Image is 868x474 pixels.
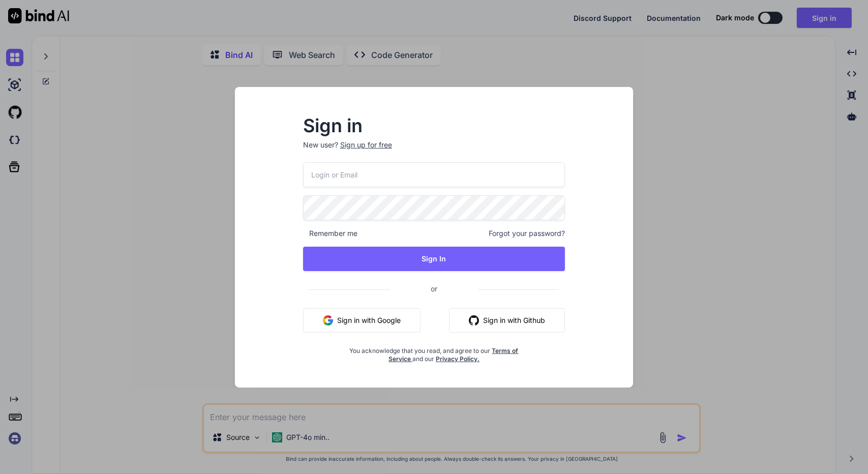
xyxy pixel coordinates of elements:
[489,228,565,239] span: Forgot your password?
[303,117,565,134] h2: Sign in
[340,140,392,150] div: Sign up for free
[469,315,479,325] img: github
[303,308,421,333] button: Sign in with Google
[303,140,565,162] p: New user?
[347,341,522,363] div: You acknowledge that you read, and agree to our and our
[303,162,565,187] input: Login or Email
[303,247,565,271] button: Sign In
[303,228,357,239] span: Remember me
[449,308,565,333] button: Sign in with Github
[390,276,478,301] span: or
[323,315,333,325] img: google
[388,347,519,363] a: Terms of Service
[436,355,480,363] a: Privacy Policy.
